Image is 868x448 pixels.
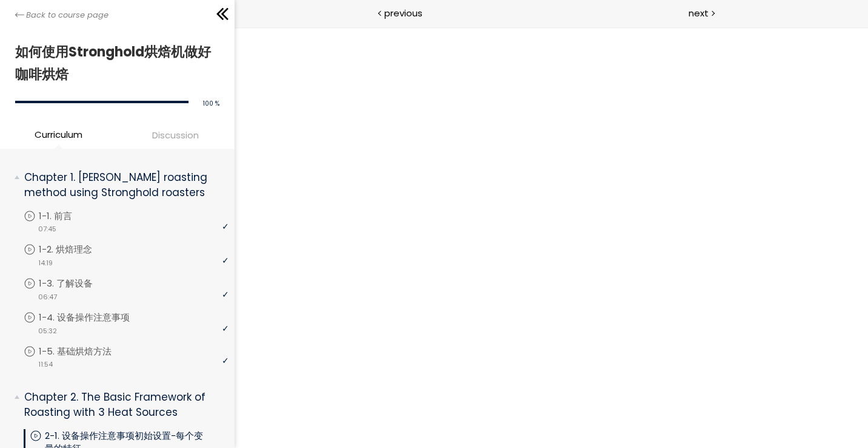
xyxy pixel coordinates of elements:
span: 05:32 [38,326,57,336]
p: Chapter 1. [PERSON_NAME] roasting method using Stronghold roasters [24,170,219,200]
a: Back to course page [15,9,109,21]
h1: 如何使用Stronghold烘焙机做好咖啡烘焙 [15,41,213,86]
span: Discussion [152,128,199,142]
span: 14:19 [38,258,53,268]
span: Back to course page [26,9,109,21]
p: 1-5. 基础烘焙方法 [39,345,136,358]
p: 1-3. 了解设备 [39,277,117,290]
span: next [689,6,709,20]
p: 1-2. 烘焙理念 [39,243,116,256]
span: 06:47 [38,292,57,302]
p: Chapter 2. The Basic Framework of Roasting with 3 Heat Sources [24,390,219,419]
span: 100 % [203,99,219,108]
p: 1-1. 前言 [39,209,96,223]
span: 07:45 [38,224,56,234]
span: previous [384,6,422,20]
span: Curriculum [35,127,82,141]
p: 1-4. 设备操作注意事项 [39,311,154,324]
span: 11:54 [38,359,53,370]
